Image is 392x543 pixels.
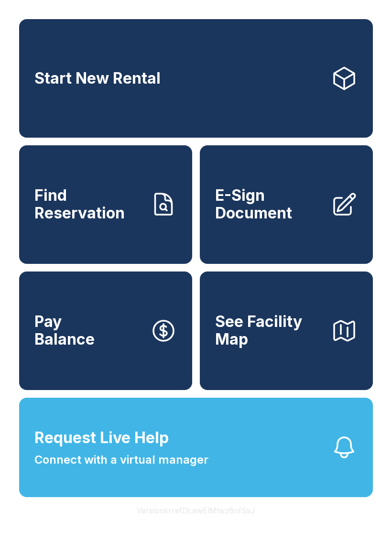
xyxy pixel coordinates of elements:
span: E-Sign Document [215,187,323,222]
button: VersionkrrefDLawElMlwz8nfSsJ [129,497,263,524]
span: See Facility Map [215,313,323,348]
span: Request Live Help [34,426,169,449]
button: Request Live HelpConnect with a virtual manager [19,398,373,497]
span: Start New Rental [34,70,161,87]
a: E-Sign Document [200,145,373,264]
span: Pay Balance [34,313,95,348]
a: Start New Rental [19,19,373,138]
a: Find Reservation [19,145,192,264]
button: See Facility Map [200,271,373,390]
button: PayBalance [19,271,192,390]
span: Find Reservation [34,187,142,222]
span: Connect with a virtual manager [34,451,208,468]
